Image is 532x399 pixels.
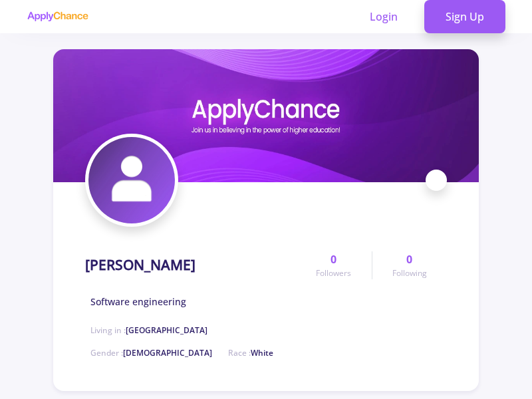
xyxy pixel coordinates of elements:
span: Living in : [90,325,207,336]
span: [DEMOGRAPHIC_DATA] [123,347,212,358]
span: 0 [406,251,412,267]
span: Software engineering [90,295,186,309]
span: [GEOGRAPHIC_DATA] [126,325,207,336]
span: Gender : [90,347,212,358]
img: applychance logo text only [27,11,88,22]
a: 0Following [372,251,447,279]
span: Race : [228,347,273,358]
span: Following [392,267,427,279]
span: White [251,347,273,358]
span: Followers [316,267,351,279]
img: Parisa Hashemi avatar [88,137,175,223]
span: 0 [331,251,336,267]
a: 0Followers [296,251,371,279]
h1: [PERSON_NAME] [85,257,196,273]
img: Parisa Hashemi cover image [53,49,479,182]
